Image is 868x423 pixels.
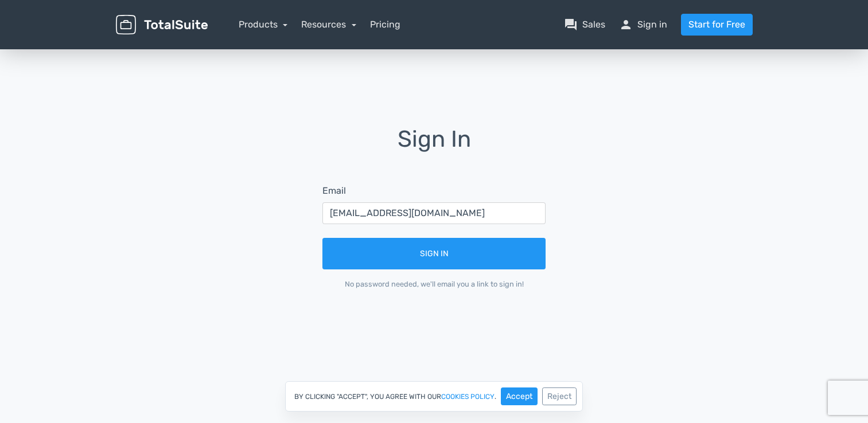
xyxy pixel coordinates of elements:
label: Email [322,184,346,198]
a: personSign in [619,18,667,32]
a: Start for Free [681,14,753,36]
a: question_answerSales [564,18,605,32]
div: No password needed, we'll email you a link to sign in! [322,279,546,289]
span: person [619,18,633,32]
button: Sign In [322,238,546,269]
a: Pricing [370,18,400,32]
img: TotalSuite for WordPress [116,15,208,35]
div: By clicking "Accept", you agree with our . [285,381,583,412]
button: Reject [542,387,577,405]
span: question_answer [564,18,578,32]
a: cookies policy [441,393,495,400]
a: Products [239,19,288,30]
button: Accept [501,387,538,405]
h1: Sign In [306,127,562,168]
a: Resources [301,19,356,30]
